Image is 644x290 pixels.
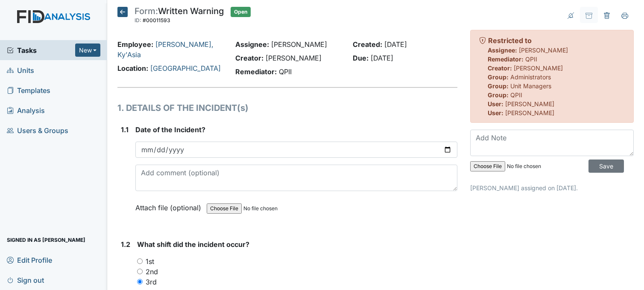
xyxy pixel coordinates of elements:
strong: Creator: [235,54,263,62]
strong: Remediator: [488,55,524,63]
strong: Creator: [488,64,512,72]
strong: Assignee: [488,46,517,54]
button: New [75,43,101,57]
span: [DATE] [384,40,407,49]
span: Signed in as [PERSON_NAME] [7,233,85,246]
strong: User: [488,100,503,107]
strong: Location: [117,64,148,72]
label: 1.2 [121,239,130,249]
span: QPII [510,91,522,99]
div: Written Warning [135,7,224,26]
input: 3rd [137,279,143,284]
span: Units [7,64,34,77]
input: Save [588,159,624,173]
span: What shift did the incident occur? [137,240,249,249]
span: QPII [525,55,537,63]
input: 2nd [137,269,143,274]
a: [PERSON_NAME], Ky'Asia [117,40,214,59]
span: Users & Groups [7,124,68,137]
span: [PERSON_NAME] [266,54,322,62]
label: 3rd [146,277,157,287]
span: Unit Managers [510,82,551,90]
h1: 1. DETAILS OF THE INCIDENT(s) [117,101,457,114]
span: Analysis [7,104,45,117]
strong: User: [488,109,503,116]
strong: Assignee: [235,40,269,49]
span: Edit Profile [7,253,52,267]
label: 2nd [146,267,158,277]
strong: Employee: [117,40,153,49]
strong: Remediator: [235,67,277,76]
label: Attach file (optional) [135,198,205,213]
span: Date of the Incident? [135,125,205,134]
strong: Restricted to [488,36,532,45]
strong: Due: [353,54,369,62]
span: [PERSON_NAME] [514,64,563,72]
a: Tasks [7,45,75,55]
span: [PERSON_NAME] [271,40,327,49]
input: 1st [137,258,143,264]
span: Templates [7,84,50,97]
span: ID: [135,17,141,23]
span: [DATE] [371,54,393,62]
span: [PERSON_NAME] [519,46,568,54]
strong: Group: [488,91,509,99]
span: Sign out [7,273,44,287]
label: 1st [146,256,154,267]
strong: Group: [488,82,509,90]
label: 1.1 [121,125,129,135]
span: #00011593 [143,17,170,23]
span: QPII [279,67,292,76]
span: [PERSON_NAME] [505,109,554,116]
span: Open [231,7,251,17]
span: [PERSON_NAME] [505,100,554,107]
a: [GEOGRAPHIC_DATA] [150,64,221,72]
span: Form: [135,6,158,16]
span: Administrators [510,73,551,81]
p: [PERSON_NAME] assigned on [DATE]. [470,183,634,192]
strong: Created: [353,40,382,49]
strong: Group: [488,73,509,81]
